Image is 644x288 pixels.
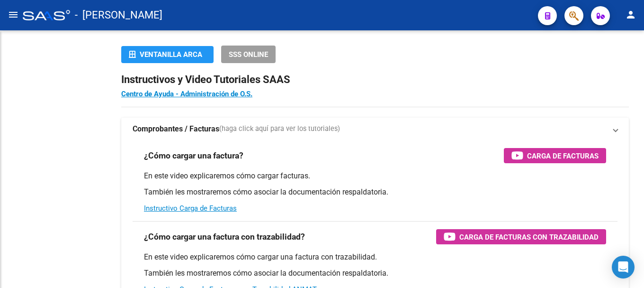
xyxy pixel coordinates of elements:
[219,124,340,134] span: (haga click aquí para ver los tutoriales)
[75,5,162,26] span: - [PERSON_NAME]
[133,124,219,134] strong: Comprobantes / Facturas
[121,90,252,98] a: Centro de Ayuda - Administración de O.S.
[527,150,599,162] span: Carga de Facturas
[459,231,599,243] span: Carga de Facturas con Trazabilidad
[144,204,237,213] a: Instructivo Carga de Facturas
[8,9,19,20] mat-icon: menu
[229,50,268,59] span: SSS ONLINE
[129,46,206,63] div: Ventanilla ARCA
[144,230,305,243] h3: ¿Cómo cargar una factura con trazabilidad?
[121,46,214,63] button: Ventanilla ARCA
[504,148,606,163] button: Carga de Facturas
[144,171,606,181] p: En este video explicaremos cómo cargar facturas.
[144,268,606,279] p: También les mostraremos cómo asociar la documentación respaldatoria.
[144,187,606,197] p: También les mostraremos cómo asociar la documentación respaldatoria.
[121,118,629,140] mat-expansion-panel-header: Comprobantes / Facturas(haga click aquí para ver los tutoriales)
[144,252,606,262] p: En este video explicaremos cómo cargar una factura con trazabilidad.
[144,149,243,162] h3: ¿Cómo cargar una factura?
[436,229,606,244] button: Carga de Facturas con Trazabilidad
[625,9,636,20] mat-icon: person
[121,71,629,89] h2: Instructivos y Video Tutoriales SAAS
[612,256,635,279] div: Open Intercom Messenger
[221,46,276,63] button: SSS ONLINE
